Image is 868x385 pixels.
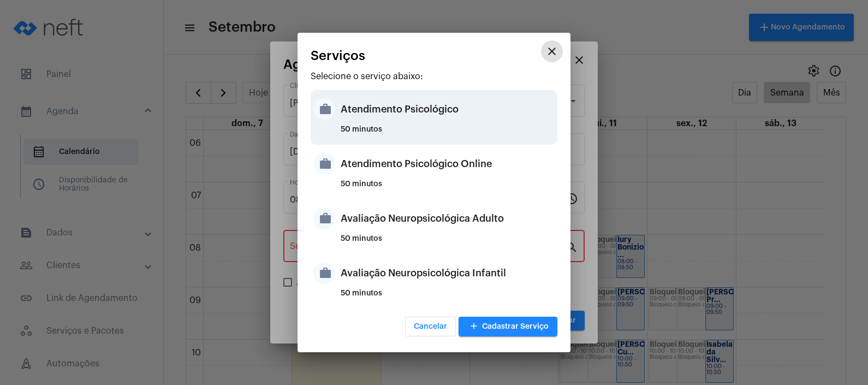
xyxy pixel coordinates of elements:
div: 50 minutos [341,235,555,251]
span: Cadastrar Serviço [467,323,549,330]
div: 50 minutos [341,180,555,197]
mat-icon: add [467,319,480,334]
mat-icon: work [313,98,335,120]
div: Atendimento Psicológico Online [341,147,555,180]
div: Atendimento Psicológico [341,93,555,126]
span: Serviços [311,49,365,63]
div: Avaliação Neuropsicológica Adulto [341,202,555,235]
mat-icon: work [313,208,335,229]
span: Cancelar [414,323,447,330]
button: Cadastrar Serviço [459,317,557,336]
mat-icon: work [313,262,335,284]
p: Selecione o serviço abaixo: [311,72,557,81]
div: 50 minutos [341,289,555,306]
mat-icon: close [545,45,558,58]
div: Avaliação Neuropsicológica Infantil [341,257,555,289]
button: Cancelar [405,317,456,336]
div: 50 minutos [341,126,555,142]
mat-icon: work [313,153,335,175]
